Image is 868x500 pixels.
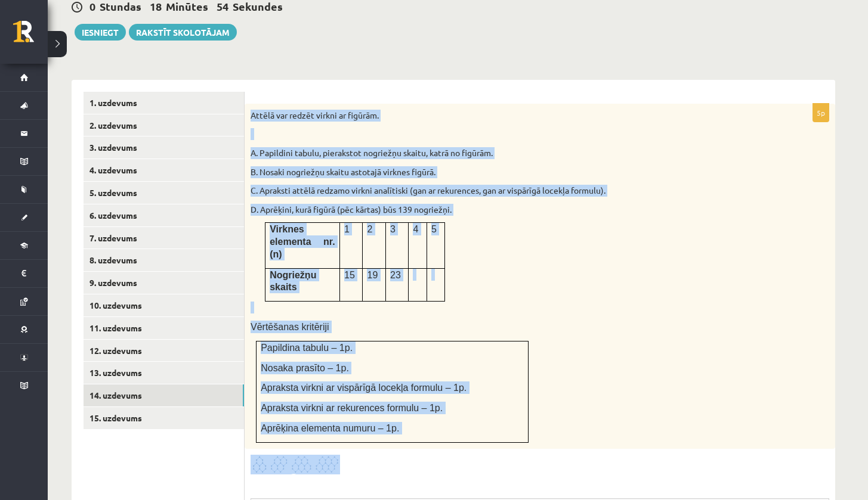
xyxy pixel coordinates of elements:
[344,224,350,234] span: 1
[261,403,443,413] span: Apraksta virkni ar rekurences formulu – 1p.
[84,294,244,316] a: 10. uzdevums
[251,110,770,122] p: Attēlā var redzēt virkni ar figūrām.
[367,270,378,280] span: 19
[251,166,770,178] p: B. Nosaki nogriežņu skaitu astotajā virknes figūrā.
[390,270,401,280] span: 23
[251,185,770,197] p: C. Apraksti attēlā redzamo virkni analītiski (gan ar rekurences, gan ar vispārīgā locekļa formulu).
[84,317,244,339] a: 11. uzdevums
[251,322,329,332] span: Vērtēšanas kritēriji
[84,136,244,159] a: 3. uzdevums
[84,92,244,114] a: 1. uzdevums
[431,224,437,234] span: 5
[84,384,244,406] a: 14. uzdevums
[13,21,48,51] a: Rīgas 1. Tālmācības vidusskola
[367,224,372,234] span: 2
[261,363,349,373] span: Nosaka prasīto – 1p.
[84,182,244,204] a: 5. uzdevums
[129,24,237,41] a: Rakstīt skolotājam
[344,270,355,280] span: 15
[251,455,340,474] img: 1.png
[390,224,396,234] span: 3
[413,224,418,234] span: 4
[84,114,244,136] a: 2. uzdevums
[270,270,316,293] span: Nogriežņu skaits
[84,204,244,226] a: 6. uzdevums
[261,343,353,353] span: Papildina tabulu – 1p.
[84,249,244,271] a: 8. uzdevums
[84,362,244,384] a: 13. uzdevums
[813,103,829,122] p: 5p
[261,383,467,393] span: Apraksta virkni ar vispārīgā locekļa formulu – 1p.
[12,12,566,24] body: Editor, wiswyg-editor-user-answer-47024732034900
[84,407,244,429] a: 15. uzdevums
[84,272,244,294] a: 9. uzdevums
[270,224,335,259] span: Virknes elementa nr.(n)
[251,204,770,216] p: D. Aprēķini, kurā figūrā (pēc kārtas) būs 139 nogriežņi.
[84,340,244,362] a: 12. uzdevums
[251,147,770,159] p: A. Papildini tabulu, pierakstot nogriežņu skaitu, katrā no figūrām.
[75,24,126,41] button: Iesniegt
[84,227,244,249] a: 7. uzdevums
[84,159,244,181] a: 4. uzdevums
[261,423,399,433] span: Aprēķina elementa numuru – 1p.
